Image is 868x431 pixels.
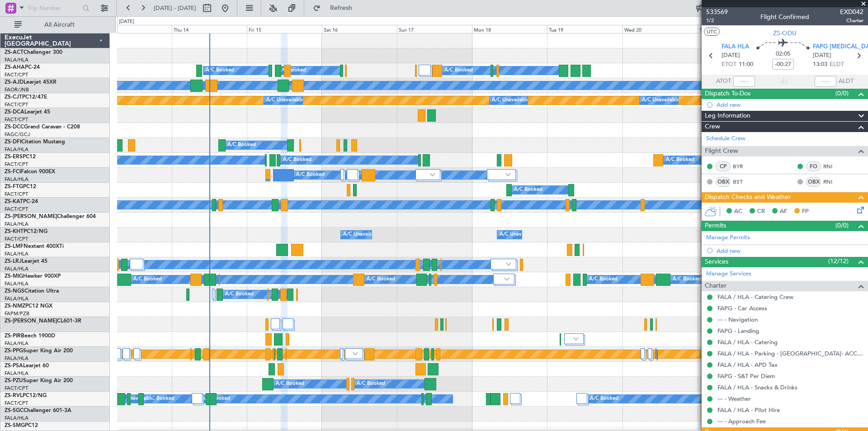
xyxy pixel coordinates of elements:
a: FALA/HLA [5,57,28,63]
a: FALA / HLA - Parking - [GEOGRAPHIC_DATA]- ACC # 1800 [717,350,863,357]
a: ZS-DCCGrand Caravan - C208 [5,124,80,130]
span: ATOT [716,77,731,86]
a: ZS-PPGSuper King Air 200 [5,348,73,354]
span: ZS-AJD [5,80,24,85]
div: A/C Booked [589,273,618,286]
a: FALA / HLA - Catering [717,338,778,346]
div: Tue 19 [547,25,622,33]
a: FALA/HLA [5,221,28,227]
a: ZS-CJTPC12/47E [5,95,47,100]
a: ZS-DFICitation Mustang [5,139,65,145]
a: FALA/HLA [5,280,28,287]
span: AC [734,207,742,216]
a: RNI [823,178,844,186]
a: BYR [733,162,753,171]
span: ZS-FCI [5,169,21,175]
img: arrow-gray.svg [573,337,579,341]
div: A/C Booked [283,153,311,167]
a: ZS-FTGPC12 [5,184,36,189]
span: Dispatch Checks and Weather [705,192,791,203]
span: ELDT [830,60,844,69]
span: Refresh [322,5,360,11]
div: A/C Booked [146,392,175,406]
span: Permits [705,221,726,231]
a: ZS-RVLPC12/NG [5,393,47,398]
div: Wed 13 [97,25,172,33]
button: Refresh [309,1,363,15]
span: ZS-CJT [5,95,22,100]
div: [DATE] [119,18,134,26]
div: Add new [717,247,863,255]
div: A/C Booked [206,64,234,77]
a: FALA/HLA [5,265,28,272]
span: 02:05 [776,50,790,59]
span: ZS-FTG [5,184,23,189]
span: ZS-[PERSON_NAME] [5,214,57,219]
a: ZS-ACTChallenger 300 [5,50,62,55]
div: Sat 16 [322,25,397,33]
a: FACT/CPT [5,236,28,242]
span: Services [705,257,728,267]
a: FALA/HLA [5,146,28,153]
a: ZS-PSALearjet 60 [5,363,49,369]
img: arrow-gray.svg [430,173,435,176]
span: ZS-[PERSON_NAME] [5,318,57,324]
span: ZS-DCC [5,124,24,130]
span: ZS-SMG [5,423,25,428]
a: ZS-DCALearjet 45 [5,109,50,115]
a: ZS-FCIFalcon 900EX [5,169,55,175]
span: Charter [705,281,726,291]
a: ZS-ERSPC12 [5,154,36,160]
span: (0/0) [835,221,849,230]
a: ZS-NGSCitation Ultra [5,289,59,294]
div: FO [806,161,821,171]
a: FAPM/PZB [5,310,29,317]
a: ZS-KHTPC12/NG [5,229,47,234]
input: Trip Number [28,1,80,15]
a: Schedule Crew [706,134,745,143]
a: FALA / HLA - Pilot Hire [717,406,780,414]
span: ZS-ODU [773,28,797,38]
a: ZS-NMZPC12 NGX [5,303,52,309]
div: A/C Booked [590,392,618,406]
span: EXD042 [840,7,863,17]
a: FACT/CPT [5,385,28,392]
span: [DATE] - [DATE] [154,4,196,12]
div: Sun 17 [397,25,472,33]
div: A/C Booked [666,153,694,167]
a: FACT/CPT [5,161,28,168]
div: Wed 20 [623,25,698,33]
span: CR [757,207,765,216]
span: Leg Information [705,111,750,121]
a: FALA/HLA [5,176,28,183]
span: 13:03 [813,60,827,69]
span: ZS-PSA [5,363,23,369]
a: RNI [823,162,844,171]
a: FALA / HLA - Snacks & Drinks [717,384,797,391]
a: ZS-PIRBeech 1900D [5,333,55,339]
img: arrow-gray.svg [504,277,509,281]
div: A/C Booked [514,183,542,197]
span: ALDT [839,77,854,86]
div: Mon 18 [472,25,547,33]
a: FAPG - Landing [717,327,759,335]
a: ZS-AJDLearjet 45XR [5,80,57,85]
span: [DATE] [813,51,831,60]
a: FALA/HLA [5,415,28,422]
span: ZS-NMZ [5,303,25,309]
div: A/C Unavailable [642,94,679,107]
div: A/C Unavailable [500,228,537,242]
a: FACT/CPT [5,71,28,78]
a: FALA/HLA [5,340,28,347]
div: Thu 21 [698,25,773,33]
div: A/C Booked [673,273,701,286]
span: All Aircraft [24,22,95,28]
span: ZS-SGC [5,408,24,413]
a: ZS-LRJLearjet 45 [5,259,47,264]
img: arrow-gray.svg [506,262,511,266]
span: (12/12) [828,256,849,266]
div: A/C Booked [367,273,395,286]
a: ZS-[PERSON_NAME]CL601-3R [5,318,81,324]
div: Add new [717,101,863,109]
div: A/C Unavailable [343,228,381,242]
